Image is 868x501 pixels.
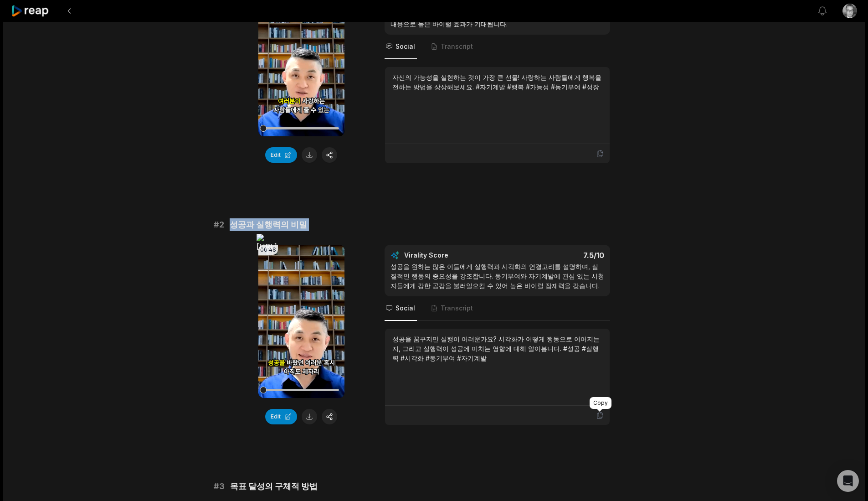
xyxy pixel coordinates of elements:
[404,251,502,260] div: Virality Score
[506,251,604,260] div: 7.5 /10
[392,72,602,92] div: 자신의 가능성을 실현하는 것이 가장 큰 선물! 사랑하는 사람들에게 행복을 전하는 방법을 상상해보세요. #자기계발 #행복 #가능성 #동기부여 #성장
[390,262,604,290] div: 성공을 원하는 많은 이들에게 실행력과 시각화의 연결고리를 설명하며, 실질적인 행동의 중요성을 강조합니다. 동기부여와 자기계발에 관심 있는 시청자들에게 강한 공감을 불러일으킬 ...
[395,42,415,51] span: Social
[441,304,473,313] span: Transcript
[590,397,611,409] div: Copy
[214,480,225,493] span: # 3
[385,35,610,59] nav: Tabs
[837,470,859,492] div: Open Intercom Messenger
[441,42,473,51] span: Transcript
[257,234,277,252] button: [URL]
[258,245,344,398] video: Your browser does not support mp4 format.
[265,409,297,424] button: Edit
[395,304,415,313] span: Social
[230,480,318,493] span: 목표 달성의 구체적 방법
[257,242,277,251] span: [URL]
[230,218,307,231] span: 성공과 실행력의 비밀
[392,334,602,363] div: 성공을 꿈꾸지만 실행이 어려운가요? 시각화가 어떻게 행동으로 이어지는지, 그리고 실행력이 성공에 미치는 영향에 대해 알아봅니다. #성공 #실행력 #시각화 #동기부여 #자기계발
[265,147,297,163] button: Edit
[214,218,224,231] span: # 2
[257,234,277,241] img: icon-4ce3ab2c.png
[385,296,610,321] nav: Tabs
